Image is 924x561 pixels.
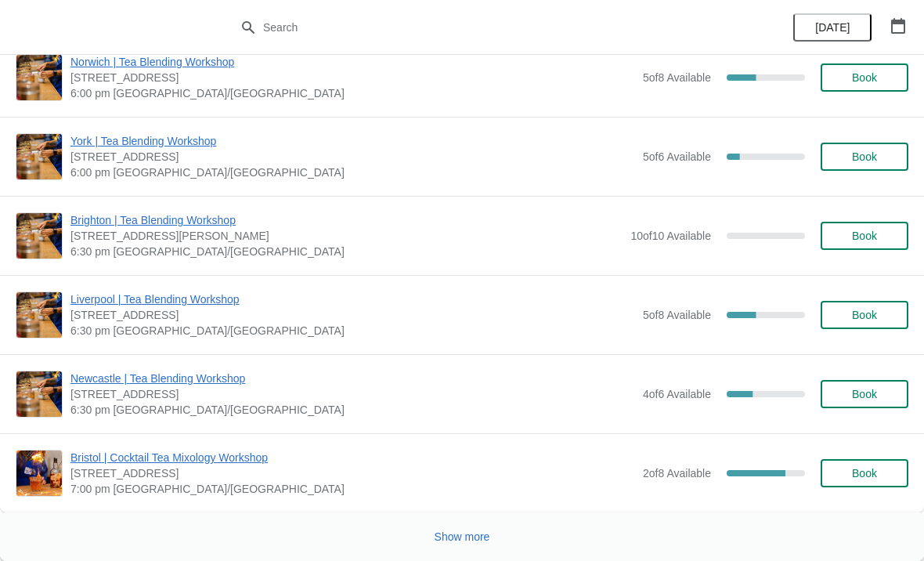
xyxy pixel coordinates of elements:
input: Search [262,13,693,42]
span: [STREET_ADDRESS] [70,70,635,85]
span: Newcastle | Tea Blending Workshop [70,371,635,386]
img: Liverpool | Tea Blending Workshop | 106 Bold St, Liverpool , L1 4EZ | 6:30 pm Europe/London [16,292,62,338]
button: Book [821,459,908,487]
button: Book [821,380,908,408]
span: Book [852,467,877,480]
button: [DATE] [793,13,872,42]
span: 6:30 pm [GEOGRAPHIC_DATA]/[GEOGRAPHIC_DATA] [70,402,635,418]
span: York | Tea Blending Workshop [70,133,635,149]
button: Book [821,222,908,250]
button: Book [821,301,908,329]
span: 4 of 6 Available [643,388,711,400]
span: [STREET_ADDRESS] [70,307,635,323]
span: [STREET_ADDRESS][PERSON_NAME] [70,228,623,244]
span: Book [852,388,877,400]
span: 2 of 8 Available [643,467,711,480]
img: Bristol | Cocktail Tea Mixology Workshop | 73 Park Street, Bristol BS1 5PB, UK | 7:00 pm Europe/L... [16,451,62,496]
span: 6:00 pm [GEOGRAPHIC_DATA]/[GEOGRAPHIC_DATA] [70,165,635,180]
img: Norwich | Tea Blending Workshop | 9 Back Of The Inns, Norwich NR2 1PT, UK | 6:00 pm Europe/London [16,55,62,100]
button: Book [821,63,908,92]
span: Brighton | Tea Blending Workshop [70,212,623,228]
button: Show more [428,523,496,551]
span: 6:30 pm [GEOGRAPHIC_DATA]/[GEOGRAPHIC_DATA] [70,244,623,259]
span: 7:00 pm [GEOGRAPHIC_DATA]/[GEOGRAPHIC_DATA] [70,481,635,497]
button: Book [821,143,908,171]
span: Book [852,230,877,242]
span: [STREET_ADDRESS] [70,386,635,402]
span: Show more [435,530,490,543]
span: 10 of 10 Available [630,230,711,242]
span: [STREET_ADDRESS] [70,465,635,481]
span: Book [852,150,877,163]
span: 5 of 6 Available [643,150,711,163]
span: 6:00 pm [GEOGRAPHIC_DATA]/[GEOGRAPHIC_DATA] [70,85,635,101]
img: Brighton | Tea Blending Workshop | 41 Gardner Street, Brighton BN1 1UN | 6:30 pm Europe/London [16,213,62,259]
span: [DATE] [815,21,850,34]
span: Norwich | Tea Blending Workshop [70,54,635,70]
span: [STREET_ADDRESS] [70,149,635,165]
span: 5 of 8 Available [643,309,711,321]
span: 6:30 pm [GEOGRAPHIC_DATA]/[GEOGRAPHIC_DATA] [70,323,635,338]
span: Book [852,309,877,321]
img: York | Tea Blending Workshop | 73 Low Petergate, YO1 7HY | 6:00 pm Europe/London [16,134,62,179]
span: Bristol | Cocktail Tea Mixology Workshop [70,450,635,465]
span: Liverpool | Tea Blending Workshop [70,291,635,307]
span: Book [852,71,877,84]
span: 5 of 8 Available [643,71,711,84]
img: Newcastle | Tea Blending Workshop | 123 Grainger Street, Newcastle upon Tyne, NE1 5AE | 6:30 pm E... [16,371,62,417]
